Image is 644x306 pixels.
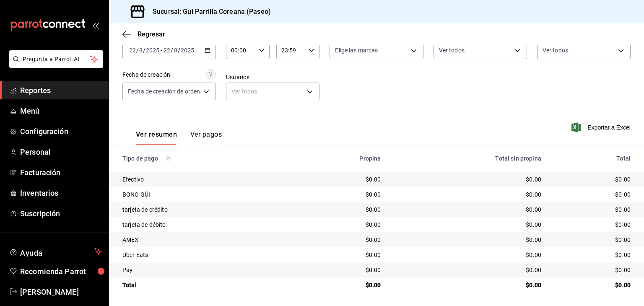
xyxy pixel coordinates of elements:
[439,46,465,54] span: Ver todos
[555,190,631,199] div: $0.00
[165,156,171,161] svg: Los pagos realizados con Pay y otras terminales son montos brutos.
[555,266,631,274] div: $0.00
[122,266,287,274] div: Pay
[20,266,102,277] span: Recomienda Parrot
[9,50,103,68] button: Pregunta a Parrot AI
[300,220,381,229] div: $0.00
[300,236,381,244] div: $0.00
[394,175,541,184] div: $0.00
[555,205,631,214] div: $0.00
[20,146,102,158] span: Personal
[129,47,136,54] input: --
[122,155,287,162] div: Tipo de pago
[394,236,541,244] div: $0.00
[190,130,222,145] button: Ver pagos
[122,205,287,214] div: tarjeta de crédito
[174,47,178,54] input: --
[335,46,378,54] span: Elige las marcas
[145,47,160,54] input: ----
[226,83,319,100] div: Ver todos
[122,175,287,184] div: Efectivo
[300,266,381,274] div: $0.00
[394,190,541,199] div: $0.00
[139,47,143,54] input: --
[163,47,171,54] input: --
[20,246,91,257] span: Ayuda
[122,190,287,199] div: BONO GÜI
[300,251,381,259] div: $0.00
[136,130,177,145] button: Ver resumen
[555,220,631,229] div: $0.00
[20,286,102,298] span: [PERSON_NAME]
[180,47,195,54] input: ----
[555,155,631,162] div: Total
[171,47,173,54] span: /
[300,155,381,162] div: Propina
[20,208,102,219] span: Suscripción
[394,266,541,274] div: $0.00
[543,46,568,54] span: Ver todos
[20,187,102,199] span: Inventarios
[20,126,102,137] span: Configuración
[394,205,541,214] div: $0.00
[555,175,631,184] div: $0.00
[394,155,541,162] div: Total sin propina
[555,281,631,289] div: $0.00
[20,105,102,117] span: Menú
[6,61,103,70] a: Pregunta a Parrot AI
[226,74,319,80] label: Usuarios
[128,87,200,96] span: Fecha de creación de orden
[178,47,180,54] span: /
[136,47,139,54] span: /
[136,130,222,145] div: navigation tabs
[122,70,170,79] div: Fecha de creación
[23,55,90,64] span: Pregunta a Parrot AI
[300,190,381,199] div: $0.00
[143,47,145,54] span: /
[146,7,271,17] h3: Sucursal: Gui Parrilla Coreana (Paseo)
[573,122,631,132] button: Exportar a Excel
[122,251,287,259] div: Uber Eats
[394,281,541,289] div: $0.00
[300,175,381,184] div: $0.00
[20,85,102,96] span: Reportes
[122,236,287,244] div: AMEX
[300,281,381,289] div: $0.00
[555,236,631,244] div: $0.00
[555,251,631,259] div: $0.00
[122,281,287,289] div: Total
[122,30,165,38] button: Regresar
[138,30,165,38] span: Regresar
[161,47,162,54] span: -
[300,205,381,214] div: $0.00
[394,251,541,259] div: $0.00
[92,22,99,29] button: open_drawer_menu
[20,167,102,178] span: Facturación
[394,220,541,229] div: $0.00
[122,220,287,229] div: tarjeta de débito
